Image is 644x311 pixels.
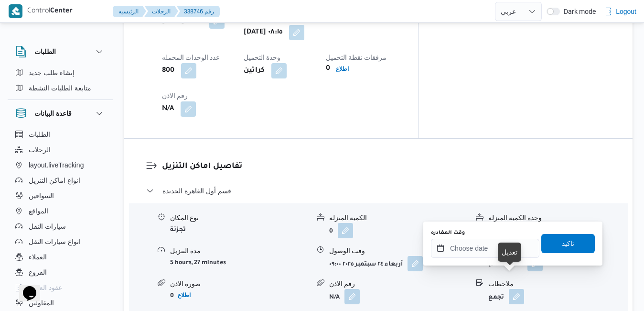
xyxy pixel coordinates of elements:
[11,157,109,173] button: layout.liveTracking
[162,54,220,61] span: عدد الوحدات المحمله
[162,92,188,100] span: رقم الاذن
[11,234,109,249] button: انواع سيارات النقل
[616,6,636,17] span: Logout
[170,260,226,267] b: 5 hours, 27 minutes
[162,160,611,173] h3: تفاصيل اماكن التنزيل
[174,289,194,301] button: اطلاع
[144,6,178,17] button: الرحلات
[336,66,349,72] b: اطلاع
[560,8,596,15] span: Dark mode
[329,279,468,289] div: رقم الاذن
[11,249,109,265] button: العملاء
[9,4,22,18] img: X8yXhbKr1z7QwAAAABJRU5ErkJggg==
[29,221,66,232] span: سيارات النقل
[11,280,109,295] button: عقود العملاء
[11,173,109,188] button: انواع اماكن التنزيل
[170,293,174,300] b: 0
[29,205,48,217] span: المواقع
[502,246,517,258] div: تعديل
[10,273,40,301] iframe: chat widget
[15,108,105,119] button: قاعدة البيانات
[488,279,627,289] div: ملاحظات
[329,261,403,268] b: أربعاء ٢٤ سبتمبر ٢٠٢٥ ٠٩:٠٠
[244,65,265,77] b: كراتين
[176,6,220,17] button: 338746 رقم
[11,219,109,234] button: سيارات النقل
[326,54,386,61] span: مرفقات نقطة التحميل
[146,185,611,197] button: قسم أول القاهرة الجديدة
[11,295,109,311] button: المقاولين
[541,234,595,253] button: تاكيد
[11,80,109,96] button: متابعة الطلبات النشطة
[244,27,282,38] b: [DATE] ٠٨:١٥
[162,185,231,197] span: قسم أول القاهرة الجديدة
[29,282,62,293] span: عقود العملاء
[326,63,330,75] b: 0
[29,159,84,171] span: layout.liveTracking
[332,63,353,75] button: اطلاع
[178,292,191,299] b: اطلاع
[329,228,333,235] b: 0
[50,8,73,15] b: Center
[244,54,280,61] span: وحدة التحميل
[488,213,627,223] div: وحدة الكمية المنزله
[34,46,56,57] h3: الطلبات
[29,129,50,140] span: الطلبات
[8,65,113,100] div: الطلبات
[170,279,309,289] div: صورة الاذن
[29,82,91,94] span: متابعة الطلبات النشطة
[329,213,468,223] div: الكميه المنزله
[170,246,309,256] div: مدة التنزيل
[170,227,186,233] b: تجزئة
[329,246,468,256] div: وقت الوصول
[488,261,523,268] b: [DATE] ١٤:٢٧
[34,108,72,119] h3: قاعدة البيانات
[29,297,54,309] span: المقاولين
[29,267,47,278] span: الفروع
[29,175,80,186] span: انواع اماكن التنزيل
[11,142,109,157] button: الرحلات
[11,265,109,280] button: الفروع
[329,294,340,301] b: N/A
[113,6,146,17] button: الرئيسيه
[11,203,109,219] button: المواقع
[170,213,309,223] div: نوع المكان
[162,103,174,115] b: N/A
[562,238,574,249] span: تاكيد
[29,144,51,155] span: الرحلات
[11,127,109,142] button: الطلبات
[11,65,109,80] button: إنشاء طلب جديد
[15,46,105,57] button: الطلبات
[11,188,109,203] button: السواقين
[431,229,465,237] label: وقت المغادره
[162,65,174,77] b: 800
[29,251,47,263] span: العملاء
[29,67,75,78] span: إنشاء طلب جديد
[29,236,81,247] span: انواع سيارات النقل
[431,239,539,258] input: Press the down key to open a popover containing a calendar.
[488,294,504,301] b: تجمع
[601,2,640,21] button: Logout
[29,190,54,201] span: السواقين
